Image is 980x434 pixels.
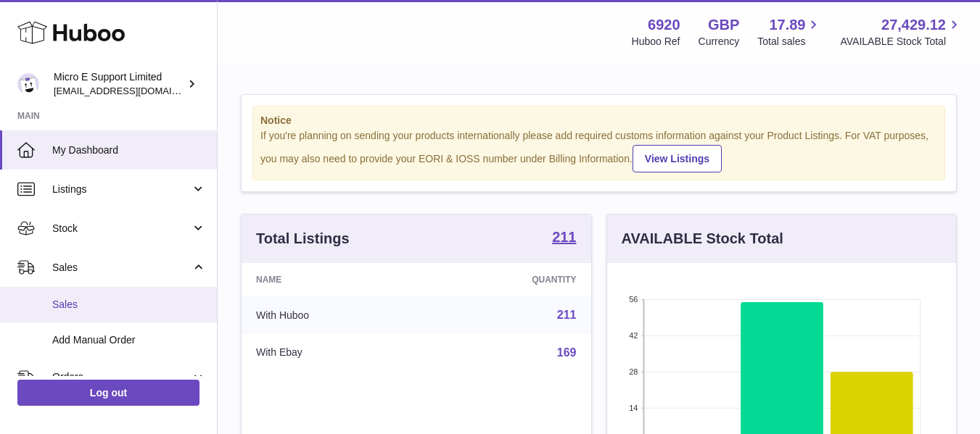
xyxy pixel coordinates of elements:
div: If you're planning on sending your products internationally please add required customs informati... [260,129,937,172]
span: Sales [52,298,206,312]
a: 211 [557,309,577,321]
h3: AVAILABLE Stock Total [622,229,783,249]
span: AVAILABLE Stock Total [840,35,963,49]
span: Total sales [757,35,822,49]
a: 211 [552,230,576,247]
text: 28 [629,367,638,376]
span: [EMAIL_ADDRESS][DOMAIN_NAME] [54,85,213,96]
strong: 211 [552,230,576,244]
a: View Listings [633,145,722,172]
span: 17.89 [769,15,805,35]
strong: Notice [260,114,937,128]
h3: Total Listings [256,229,350,249]
strong: 6920 [648,15,680,35]
th: Name [242,263,426,296]
a: 17.89 Total sales [757,15,822,49]
span: 27,429.12 [881,15,946,35]
span: My Dashboard [52,143,206,157]
td: With Ebay [242,334,426,372]
strong: GBP [708,15,739,35]
td: With Huboo [242,296,426,334]
text: 56 [629,295,638,304]
span: Orders [52,370,191,384]
text: 42 [629,331,638,340]
span: Add Manual Order [52,333,206,347]
a: 169 [557,346,577,359]
text: 14 [629,404,638,412]
span: Stock [52,222,191,235]
span: Listings [52,183,191,196]
img: contact@micropcsupport.com [17,73,39,95]
span: Sales [52,261,191,275]
th: Quantity [426,263,591,296]
div: Micro E Support Limited [54,70,184,98]
div: Huboo Ref [632,35,680,49]
a: Log out [17,380,199,406]
div: Currency [699,35,740,49]
a: 27,429.12 AVAILABLE Stock Total [840,15,963,49]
